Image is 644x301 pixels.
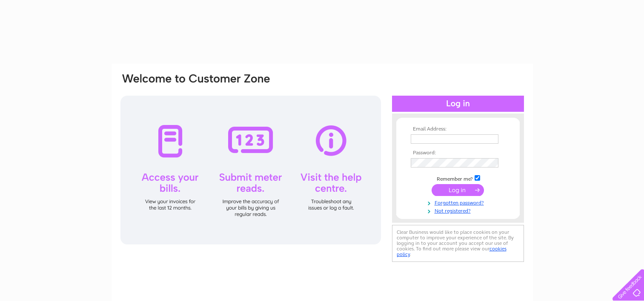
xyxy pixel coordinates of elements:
[397,246,507,257] a: cookies policy
[409,150,507,156] th: Password:
[432,184,484,196] input: Submit
[409,126,507,132] th: Email Address:
[409,174,507,182] td: Remember me?
[411,198,507,206] a: Forgotten password?
[411,206,507,214] a: Not registered?
[392,225,524,262] div: Clear Business would like to place cookies on your computer to improve your experience of the sit...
